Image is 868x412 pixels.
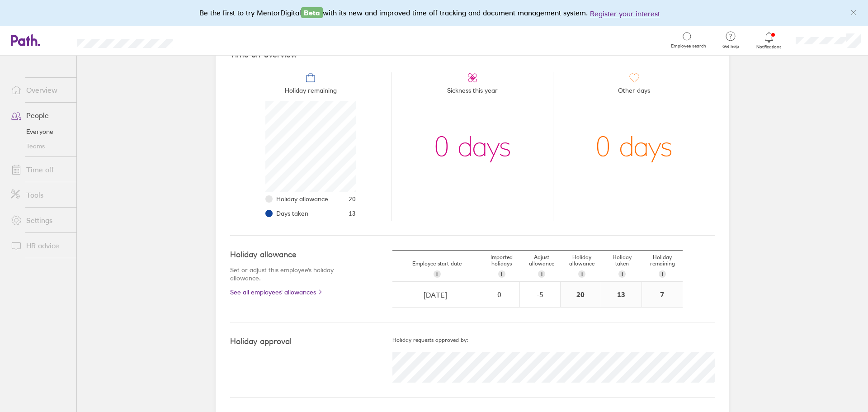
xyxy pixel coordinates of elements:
[562,251,602,281] div: Holiday allowance
[602,251,642,281] div: Holiday taken
[349,195,356,203] span: 20
[301,7,323,18] span: Beta
[230,266,356,282] p: Set or adjust this employee's holiday allowance.
[436,270,438,278] span: i
[481,251,522,281] div: Imported holidays
[595,101,673,192] div: 0 days
[4,211,76,229] a: Settings
[642,251,683,281] div: Holiday remaining
[541,270,542,278] span: i
[755,44,784,50] span: Notifications
[671,43,706,49] span: Employee search
[230,289,356,296] a: See all employees' allowances
[349,210,356,217] span: 13
[199,7,669,19] div: Be the first to try MentorDigital with its new and improved time off tracking and document manage...
[4,106,76,124] a: People
[501,270,502,278] span: i
[434,101,511,192] div: 0 days
[716,44,745,49] span: Get help
[447,83,498,101] span: Sickness this year
[4,161,76,179] a: Time off
[4,124,76,139] a: Everyone
[601,282,642,307] div: 13
[4,81,76,99] a: Overview
[520,290,560,298] div: -5
[755,31,784,50] a: Notifications
[276,210,308,217] span: Days taken
[622,270,623,278] span: i
[590,8,660,19] button: Register your interest
[522,251,562,281] div: Adjust allowance
[392,257,481,281] div: Employee start date
[662,270,663,278] span: i
[4,186,76,204] a: Tools
[276,195,328,203] span: Holiday allowance
[4,139,76,153] a: Teams
[230,250,356,260] h4: Holiday allowance
[198,36,221,44] div: Search
[642,282,683,307] div: 7
[480,290,519,298] div: 0
[285,83,337,101] span: Holiday remaining
[393,282,478,308] input: dd/mm/yyyy
[618,83,650,101] span: Other days
[581,270,583,278] span: i
[561,282,601,307] div: 20
[230,337,392,346] h4: Holiday approval
[392,337,715,343] h5: Holiday requests approved by:
[4,237,76,255] a: HR advice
